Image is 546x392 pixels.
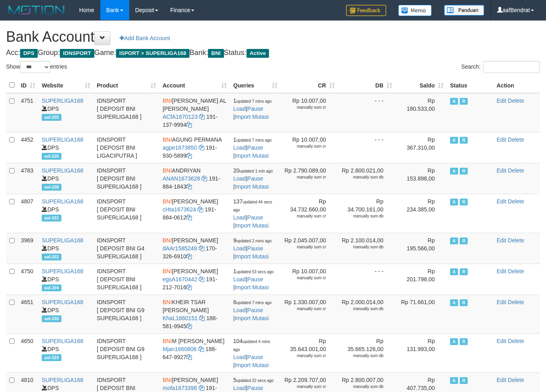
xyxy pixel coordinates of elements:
td: Rp 180.533,00 [395,93,447,132]
span: Active [247,49,269,58]
td: Rp 71.661,00 [395,295,447,333]
td: Rp 234.385,00 [395,194,447,233]
span: BNI [163,97,172,104]
span: | | [233,338,270,368]
td: DPS [39,163,94,194]
div: manually sum cr [284,275,326,281]
span: updated 1 min ago [240,169,273,173]
td: Rp 10.007,00 [281,132,338,163]
td: DPS [39,194,94,233]
td: DPS [39,295,94,333]
span: Running [460,199,468,205]
th: Action [493,77,540,93]
span: BNI [163,136,172,143]
a: Copy 1886479927 to clipboard [186,354,192,360]
th: Product: activate to sort column ascending [94,77,159,93]
a: SUPERLIGA168 [42,198,84,205]
span: Running [460,168,468,175]
a: Pause [247,106,263,112]
a: mofa1673398 [163,385,197,391]
a: Import Mutasi [235,284,269,290]
a: Edit [497,268,506,274]
a: SUPERLIGA168 [42,338,84,344]
span: Active [450,338,458,345]
th: Queries: activate to sort column ascending [230,77,281,93]
a: Copy ACfA1670123 to clipboard [199,114,205,120]
div: manually sum cr [284,384,326,390]
a: cHta1673624 [163,206,196,213]
td: IDNSPORT [ DEPOSIT BNI SUPERLIGA168 ] [94,163,159,194]
h1: Bank Account [6,29,540,45]
span: Running [460,338,468,345]
span: BNI [163,338,172,344]
div: manually sum db [341,384,383,390]
span: aaf-226 [42,153,61,160]
td: M [PERSON_NAME] 188-647-9927 [159,333,230,372]
th: Account: activate to sort column ascending [159,77,230,93]
a: Copy mofa1673398 to clipboard [199,385,204,391]
td: Rp 2.800.021,00 [338,163,395,194]
td: Rp 1.330.007,00 [281,295,338,333]
td: [PERSON_NAME] 191-212-7016 [159,264,230,295]
span: updated 44 secs ago [233,200,272,212]
span: updated 53 secs ago [236,270,274,274]
span: 6 [233,299,272,305]
span: Running [460,98,468,105]
td: Rp 201.798,00 [395,264,447,295]
td: [PERSON_NAME] 170-326-6910 [159,233,230,264]
a: Copy 1885819945 to clipboard [186,323,192,329]
img: Feedback.jpg [346,5,386,16]
a: Delete [508,338,524,344]
a: SUPERLIGA168 [42,299,84,305]
td: DPS [39,333,94,372]
a: Pause [247,245,263,252]
a: Delete [508,377,524,383]
h4: Acc: Group: Game: Bank: Status: [6,49,540,57]
a: Copy ANAN1673628 to clipboard [202,175,207,182]
td: Rp 153.898,00 [395,163,447,194]
span: | | [233,299,272,321]
a: Copy 1919305899 to clipboard [186,152,192,159]
a: Delete [508,299,524,305]
span: updated 22 secs ago [236,378,274,383]
a: Import Mutasi [235,183,269,190]
th: Saldo: activate to sort column ascending [395,77,447,93]
td: Rp 195.566,00 [395,233,447,264]
span: updated 4 mins ago [233,339,270,352]
span: updated 2 mins ago [236,239,272,243]
span: updated 7 mins ago [236,99,272,104]
a: agpe1673850 [163,144,197,151]
span: | | [233,97,272,120]
td: IDNSPORT [ DEPOSIT BNI G9 SUPERLIGA168 ] [94,295,159,333]
td: - - - [338,132,395,163]
a: Copy egsA1670442 to clipboard [199,276,204,282]
div: manually sum db [341,213,383,219]
a: Edit [497,97,506,104]
a: Copy KhaL1660151 to clipboard [199,315,205,321]
td: Rp 367.310,00 [395,132,447,163]
label: Search: [461,61,540,73]
a: Copy cHta1673624 to clipboard [198,206,203,213]
div: manually sum cr [284,105,326,110]
div: manually sum db [341,175,383,180]
span: Running [460,299,468,306]
a: SUPERLIGA168 [42,377,84,383]
a: Edit [497,198,506,205]
a: Load [233,144,246,151]
a: Copy 1703266910 to clipboard [186,253,192,260]
span: Active [450,299,458,306]
div: manually sum cr [284,144,326,149]
a: Import Mutasi [235,114,269,120]
th: CR: activate to sort column ascending [281,77,338,93]
a: Edit [497,377,506,383]
td: Rp 35.643.001,00 [281,333,338,372]
select: Showentries [20,61,50,73]
td: IDNSPORT [ DEPOSIT BNI G4 SUPERLIGA168 ] [94,233,159,264]
td: DPS [39,233,94,264]
th: Website: activate to sort column ascending [39,77,94,93]
td: - - - [338,93,395,132]
span: Active [450,199,458,205]
a: Load [233,354,246,360]
td: DPS [39,132,94,163]
div: manually sum cr [284,353,326,359]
